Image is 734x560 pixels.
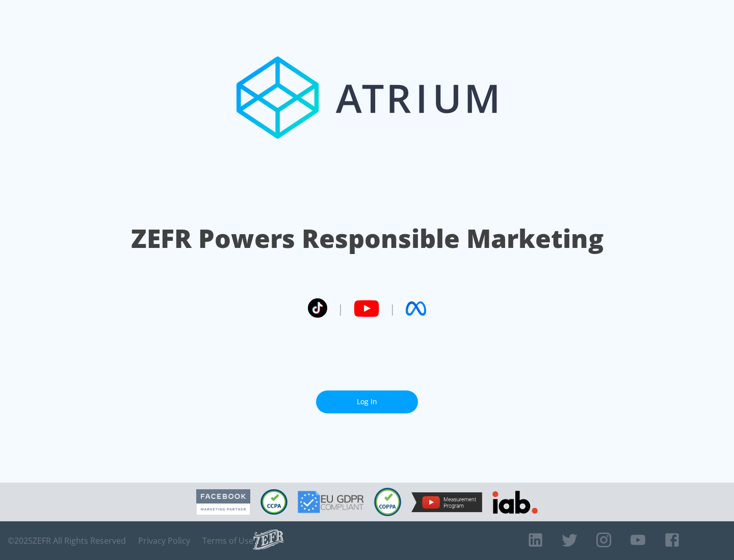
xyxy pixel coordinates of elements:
img: YouTube Measurement Program [411,492,482,512]
img: COPPA Compliant [374,488,401,516]
a: Log In [316,390,418,413]
a: Privacy Policy [138,536,190,546]
img: Facebook Marketing Partner [196,489,250,515]
span: © 2025 ZEFR All Rights Reserved [8,536,126,546]
a: Terms of Use [202,536,253,546]
img: CCPA Compliant [260,489,287,515]
span: | [337,301,344,316]
span: | [389,301,396,316]
img: GDPR Compliant [298,491,364,513]
img: IAB [492,491,538,514]
h1: ZEFR Powers Responsible Marketing [131,221,604,256]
